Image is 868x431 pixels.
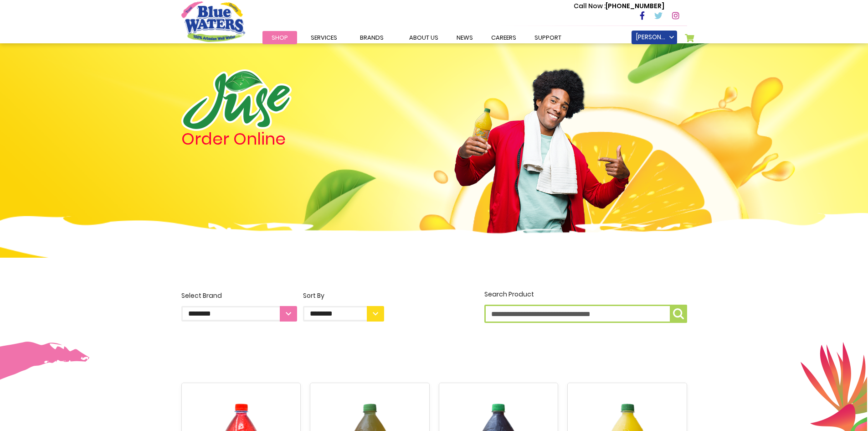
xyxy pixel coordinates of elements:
select: Sort By [303,306,384,322]
img: logo [181,69,292,131]
select: Select Brand [181,306,297,322]
a: careers [482,31,525,44]
span: Brands [360,33,384,42]
label: Search Product [484,290,687,323]
img: search-icon.png [673,308,684,319]
a: [PERSON_NAME] [632,31,677,44]
a: store logo [181,1,245,42]
a: News [447,31,482,44]
p: [PHONE_NUMBER] [574,1,664,11]
a: about us [400,31,447,44]
img: man.png [453,52,631,248]
div: Sort By [303,291,384,301]
button: Search Product [670,305,687,323]
input: Search Product [484,305,687,323]
label: Select Brand [181,291,297,322]
h4: Order Online [181,131,384,147]
span: Services [311,33,337,42]
span: Call Now : [574,1,606,10]
a: support [525,31,570,44]
span: Shop [272,33,288,42]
